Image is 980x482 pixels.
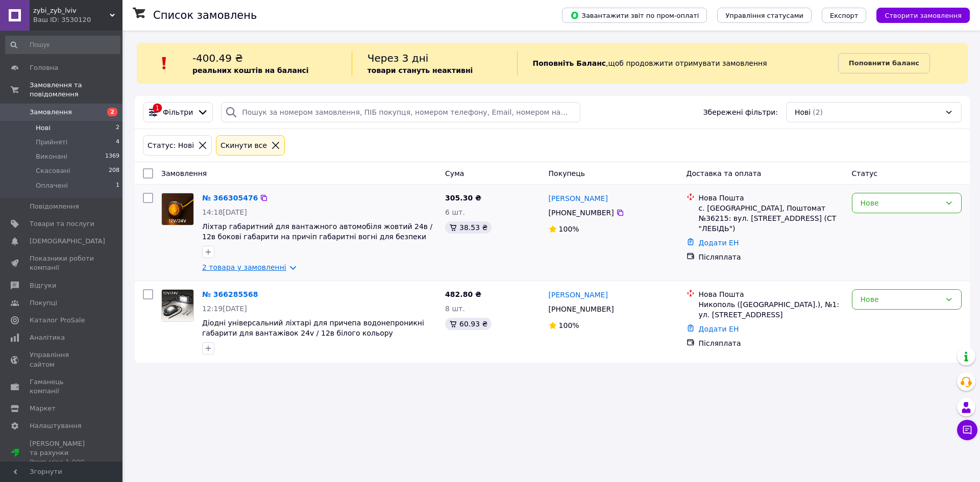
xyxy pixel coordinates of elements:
[852,169,878,177] span: Статус
[30,281,56,290] span: Відгуки
[445,169,464,177] span: Cума
[36,152,67,161] span: Виконані
[559,321,579,329] span: 100%
[699,325,739,333] a: Додати ЕН
[861,294,941,305] div: Нове
[795,107,811,117] span: Нові
[221,102,580,122] input: Пошук за номером замовлення, ПІБ покупця, номером телефону, Email, номером накладної
[699,252,844,262] div: Післяплата
[699,193,844,203] div: Нова Пошта
[153,9,257,21] h1: Список замовлень
[699,203,844,234] div: с. [GEOGRAPHIC_DATA], Поштомат №36215: вул. [STREET_ADDRESS] (СТ "ЛЕБІДЬ")
[30,254,94,272] span: Показники роботи компанії
[699,239,739,247] a: Додати ЕН
[533,59,606,67] b: Поповніть Баланс
[163,107,193,117] span: Фільтри
[699,289,844,299] div: Нова Пошта
[830,12,859,19] span: Експорт
[30,81,122,99] span: Замовлення та повідомлення
[703,107,778,117] span: Збережені фільтри:
[30,202,79,211] span: Повідомлення
[30,350,94,369] span: Управління сайтом
[202,290,258,298] a: № 366285568
[717,8,812,23] button: Управління статусами
[5,36,120,54] input: Пошук
[36,181,68,190] span: Оплачені
[202,319,424,337] a: Діодні універсальний ліхтарі для причепа водонепроникні габарити для вантажівок 24v / 12в білого ...
[367,52,429,64] span: Через 3 дні
[445,221,492,234] div: 38.53 ₴
[687,169,762,177] span: Доставка та оплата
[218,140,269,151] div: Cкинути все
[547,206,616,220] div: [PHONE_NUMBER]
[162,193,193,225] img: Фото товару
[547,302,616,316] div: [PHONE_NUMBER]
[30,333,65,342] span: Аналітика
[30,63,58,72] span: Головна
[445,290,481,298] span: 482.80 ₴
[30,316,85,325] span: Каталог ProSale
[549,290,608,300] a: [PERSON_NAME]
[161,289,194,322] a: Фото товару
[202,263,286,271] a: 2 товара у замовленні
[30,377,94,396] span: Гаманець компанії
[161,169,207,177] span: Замовлення
[445,194,481,202] span: 305.30 ₴
[957,420,977,440] button: Чат з покупцем
[699,338,844,348] div: Післяплата
[161,193,194,225] a: Фото товару
[885,12,962,19] span: Створити замовлення
[145,140,196,151] div: Статус: Нові
[30,458,94,467] div: Prom мікс 1 000
[36,123,51,133] span: Нові
[202,305,247,313] span: 12:19[DATE]
[202,194,258,202] a: № 366305476
[367,66,473,74] b: товари стануть неактивні
[36,138,67,147] span: Прийняті
[116,123,119,133] span: 2
[33,15,122,24] div: Ваш ID: 3530120
[876,8,970,23] button: Створити замовлення
[116,138,119,147] span: 4
[549,169,585,177] span: Покупець
[30,439,94,467] span: [PERSON_NAME] та рахунки
[109,166,119,175] span: 208
[202,208,247,216] span: 14:18[DATE]
[838,53,930,73] a: Поповнити баланс
[822,8,867,23] button: Експорт
[725,12,803,19] span: Управління статусами
[861,197,941,209] div: Нове
[202,222,432,241] a: Ліхтар габаритний для вантажного автомобіля жовтий 24в / 12в бокові габарити на причіп габаритні ...
[192,52,243,64] span: -400.49 ₴
[30,298,57,308] span: Покупці
[33,6,110,15] span: zybi_zyb_lviv
[107,108,117,116] span: 2
[36,166,70,175] span: Скасовані
[116,181,119,190] span: 1
[559,225,579,233] span: 100%
[30,108,72,117] span: Замовлення
[157,56,172,71] img: :exclamation:
[699,299,844,320] div: Никополь ([GEOGRAPHIC_DATA].), №1: ул. [STREET_ADDRESS]
[562,8,707,23] button: Завантажити звіт по пром-оплаті
[866,11,970,19] a: Створити замовлення
[192,66,309,74] b: реальних коштів на балансі
[517,51,838,75] div: , щоб продовжити отримувати замовлення
[813,108,823,116] span: (2)
[162,290,193,321] img: Фото товару
[105,152,119,161] span: 1369
[549,193,608,204] a: [PERSON_NAME]
[30,404,56,413] span: Маркет
[30,237,105,246] span: [DEMOGRAPHIC_DATA]
[30,219,94,229] span: Товари та послуги
[445,208,465,216] span: 6 шт.
[445,305,465,313] span: 8 шт.
[445,318,492,330] div: 60.93 ₴
[849,59,919,67] b: Поповнити баланс
[570,11,699,20] span: Завантажити звіт по пром-оплаті
[30,421,82,430] span: Налаштування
